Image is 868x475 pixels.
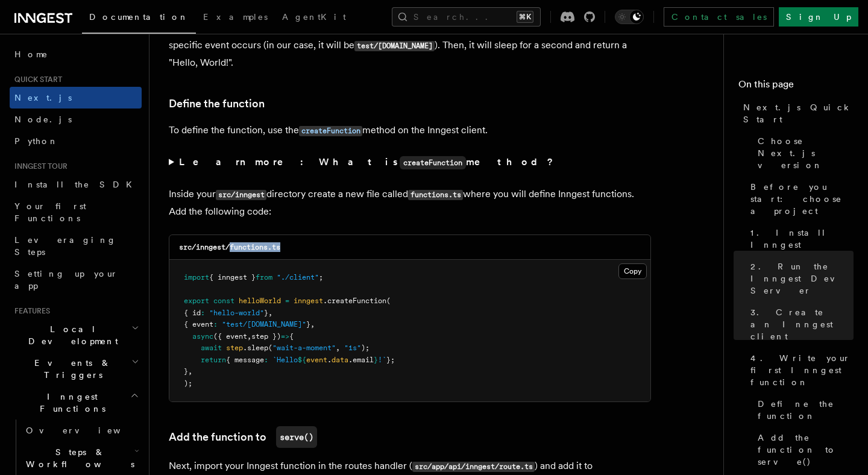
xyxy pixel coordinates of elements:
[327,356,332,364] span: .
[750,352,854,388] span: 4. Write your first Inngest function
[201,356,226,364] span: return
[14,235,116,257] span: Leveraging Steps
[209,309,264,317] span: "hello-world"
[10,130,142,152] a: Python
[332,356,348,364] span: data
[209,273,256,282] span: { inngest }
[21,446,134,470] span: Steps & Workflows
[14,93,72,102] span: Next.js
[746,347,854,393] a: 4. Write your first Inngest function
[412,462,535,472] code: src/app/api/inngest/route.ts
[169,154,651,171] summary: Learn more: What iscreateFunctionmethod?
[216,190,266,200] code: src/inngest
[21,420,142,441] a: Overview
[82,4,196,34] a: Documentation
[10,263,142,297] a: Setting up your app
[169,186,651,220] p: Inside your directory create a new file called where you will define Inngest functions. Add the f...
[184,273,209,282] span: import
[400,156,466,169] code: createFunction
[10,75,62,84] span: Quick start
[179,243,280,251] code: src/inngest/functions.ts
[247,332,251,341] span: ,
[276,426,317,448] code: serve()
[26,426,150,435] span: Overview
[10,87,142,109] a: Next.js
[268,344,272,352] span: (
[298,356,306,364] span: ${
[285,297,289,305] span: =
[201,309,205,317] span: :
[750,227,854,251] span: 1. Install Inngest
[14,48,48,60] span: Home
[743,101,854,125] span: Next.js Quick Start
[738,77,854,96] h4: On this page
[10,357,131,381] span: Events & Triggers
[222,320,306,329] span: "test/[DOMAIN_NAME]"
[10,323,131,347] span: Local Development
[213,297,234,305] span: const
[323,297,386,305] span: .createFunction
[10,318,142,352] button: Local Development
[746,256,854,301] a: 2. Run the Inngest Dev Server
[348,356,374,364] span: .email
[201,344,222,352] span: await
[184,320,213,329] span: { event
[14,180,139,189] span: Install the SDK
[188,367,192,376] span: ,
[289,332,294,341] span: {
[14,115,72,124] span: Node.js
[615,10,644,24] button: Toggle dark mode
[213,320,218,329] span: :
[184,367,188,376] span: }
[618,263,647,279] button: Copy
[14,136,58,146] span: Python
[226,356,264,364] span: { message
[10,386,142,420] button: Inngest Functions
[299,126,362,136] code: createFunction
[10,109,142,130] a: Node.js
[10,306,50,316] span: Features
[282,12,346,22] span: AgentKit
[256,273,272,282] span: from
[361,344,370,352] span: );
[354,41,435,51] code: test/[DOMAIN_NAME]
[21,441,142,475] button: Steps & Workflows
[264,309,268,317] span: }
[344,344,361,352] span: "1s"
[281,332,289,341] span: =>
[336,344,340,352] span: ,
[753,130,854,176] a: Choose Next.js version
[10,162,68,171] span: Inngest tour
[10,229,142,263] a: Leveraging Steps
[408,190,463,200] code: functions.ts
[319,273,323,282] span: ;
[306,356,327,364] span: event
[14,201,86,223] span: Your first Functions
[758,398,854,422] span: Define the function
[169,426,317,448] a: Add the function toserve()
[294,297,323,305] span: inngest
[758,432,854,468] span: Add the function to serve()
[746,301,854,347] a: 3. Create an Inngest client
[374,356,378,364] span: }
[14,269,118,291] span: Setting up your app
[753,393,854,427] a: Define the function
[184,297,209,305] span: export
[239,297,281,305] span: helloWorld
[89,12,189,22] span: Documentation
[517,11,533,23] kbd: ⌘K
[378,356,386,364] span: !`
[196,4,275,33] a: Examples
[226,344,243,352] span: step
[184,309,201,317] span: { id
[10,195,142,229] a: Your first Functions
[203,12,268,22] span: Examples
[299,124,362,136] a: createFunction
[10,43,142,65] a: Home
[272,356,298,364] span: `Hello
[750,260,854,297] span: 2. Run the Inngest Dev Server
[10,352,142,386] button: Events & Triggers
[192,332,213,341] span: async
[10,391,130,415] span: Inngest Functions
[275,4,353,33] a: AgentKit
